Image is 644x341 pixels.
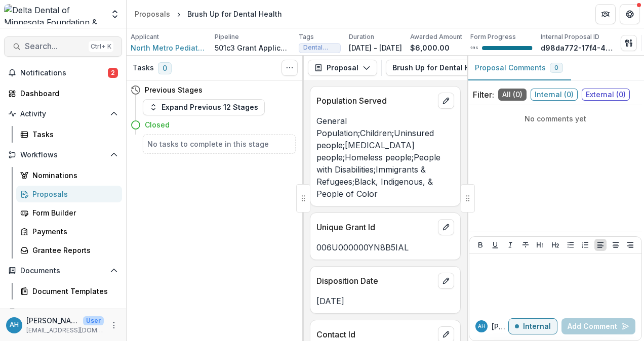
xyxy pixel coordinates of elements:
button: Proposal [308,60,377,76]
p: [EMAIL_ADDRESS][DOMAIN_NAME] [26,326,104,335]
p: No comments yet [473,113,638,124]
span: Notifications [20,69,108,77]
button: Heading 1 [534,239,546,251]
p: [DATE] [316,295,454,307]
button: More [108,319,120,331]
p: 501c3 Grant Application Workflow [215,42,291,53]
a: Form Builder [16,204,122,221]
div: Document Templates [32,286,114,296]
button: Open Workflows [4,147,122,163]
button: Search... [4,36,122,57]
span: 0 [554,64,558,71]
p: $6,000.00 [410,42,450,53]
h3: Tasks [133,64,154,72]
div: Brush Up for Dental Health [187,9,282,19]
p: Duration [349,32,374,41]
button: Bold [474,239,487,251]
span: 2 [108,68,118,78]
span: Contacts [20,308,106,316]
button: Align Left [594,239,607,251]
button: edit [438,273,454,289]
p: User [83,316,104,325]
span: External ( 0 ) [582,89,630,101]
button: Align Center [610,239,622,251]
p: Unique Grant Id [316,221,434,233]
img: Delta Dental of Minnesota Foundation & Community Giving logo [4,4,104,24]
button: Brush Up for Dental Health [386,60,519,76]
p: Filter: [473,89,494,101]
a: North Metro Pediatrics PA [131,42,207,53]
a: Tasks [16,126,122,143]
p: Population Served [316,95,434,107]
p: Internal [523,322,551,331]
span: Activity [20,110,106,118]
button: edit [438,93,454,109]
h4: Closed [145,119,170,130]
button: Ordered List [579,239,591,251]
div: Annessa Hicks [10,322,19,328]
button: Partners [595,4,616,24]
button: Get Help [620,4,640,24]
p: Contact Id [316,328,434,340]
p: Disposition Date [316,275,434,287]
h4: Previous Stages [145,84,203,95]
button: Toggle View Cancelled Tasks [281,60,298,76]
p: Awarded Amount [410,32,462,41]
button: Italicize [504,239,516,251]
p: [DATE] - [DATE] [349,42,402,53]
a: Grantee Reports [16,242,122,259]
p: Tags [299,32,314,41]
span: Internal ( 0 ) [531,89,578,101]
a: Document Templates [16,283,122,300]
a: Proposals [131,7,174,21]
button: Open entity switcher [108,4,122,24]
div: Proposals [32,189,114,199]
p: d98da772-17f4-45b3-ab3c-be3f64183b12 [541,42,617,53]
span: Dental Prevention - General [303,44,336,51]
div: Payments [32,226,114,237]
button: Add Comment [561,318,635,334]
a: Proposals [16,186,122,202]
p: Form Progress [470,32,516,41]
button: Open Activity [4,106,122,122]
span: Search... [25,41,85,51]
h5: No tasks to complete in this stage [147,139,291,149]
p: 006U000000YN8B5IAL [316,241,454,253]
button: Internal [508,318,557,334]
button: Heading 2 [549,239,561,251]
div: Ctrl + K [89,41,113,52]
button: Open Contacts [4,304,122,320]
p: 99 % [470,45,478,52]
button: Proposal Comments [467,56,571,80]
p: [PERSON_NAME] [492,321,508,332]
button: edit [438,219,454,235]
div: Proposals [135,9,170,19]
p: [PERSON_NAME] [26,315,79,326]
button: Align Right [624,239,636,251]
div: Dashboard [20,88,114,99]
button: Open Documents [4,263,122,279]
div: Nominations [32,170,114,181]
span: Workflows [20,151,106,159]
p: Internal Proposal ID [541,32,599,41]
a: Dashboard [4,85,122,102]
div: Tasks [32,129,114,140]
p: General Population;Children;Uninsured people;[MEDICAL_DATA] people;Homeless people;People with Di... [316,115,454,200]
span: All ( 0 ) [498,89,527,101]
button: Notifications2 [4,65,122,81]
button: Underline [489,239,501,251]
button: Strike [519,239,532,251]
a: Payments [16,223,122,240]
button: Bullet List [565,239,577,251]
p: Applicant [131,32,159,41]
div: Form Builder [32,207,114,218]
span: Documents [20,267,106,275]
div: Grantee Reports [32,245,114,255]
span: 0 [158,62,172,74]
div: Annessa Hicks [478,324,486,329]
button: Expand Previous 12 Stages [143,99,265,115]
a: Nominations [16,167,122,184]
p: Pipeline [215,32,239,41]
nav: breadcrumb [131,7,286,21]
